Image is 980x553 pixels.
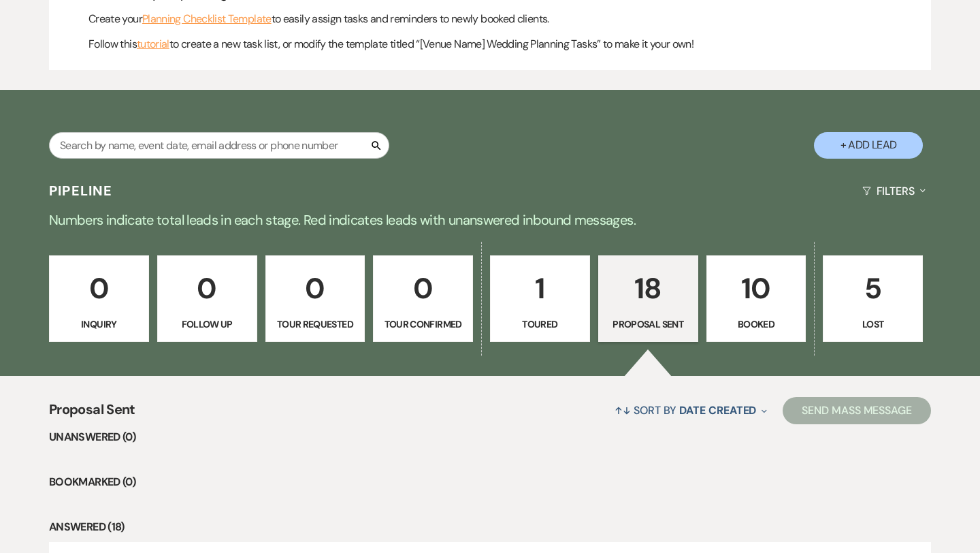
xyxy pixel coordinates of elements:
[615,403,631,417] span: ↑↓
[857,173,931,209] button: Filters
[49,518,931,536] li: Answered (18)
[49,255,149,343] a: 0Inquiry
[607,266,689,311] p: 18
[265,255,365,343] a: 0Tour Requested
[49,428,931,446] li: Unanswered (0)
[679,403,756,417] span: Date Created
[137,35,169,53] a: tutorial
[373,255,473,343] a: 0Tour Confirmed
[166,266,248,311] p: 0
[823,255,923,343] a: 5Lost
[49,132,389,159] input: Search by name, event date, email address or phone number
[382,266,464,311] p: 0
[832,317,914,332] p: Lost
[49,399,135,428] span: Proposal Sent
[607,317,689,332] p: Proposal Sent
[715,317,798,332] p: Booked
[142,10,272,28] a: Planning Checklist Template
[706,255,806,343] a: 10Booked
[609,392,772,428] button: Sort By Date Created
[783,397,931,424] button: Send Mass Message
[88,35,922,53] p: Follow this to create a new task list, or modify the template titled “[Venue Name] Wedding Planni...
[88,10,922,28] p: Create your to easily assign tasks and reminders to newly booked clients.
[166,317,248,332] p: Follow Up
[499,266,581,311] p: 1
[49,181,113,200] h3: Pipeline
[382,317,464,332] p: Tour Confirmed
[715,266,798,311] p: 10
[832,266,914,311] p: 5
[274,266,357,311] p: 0
[499,317,581,332] p: Toured
[814,132,923,159] button: + Add Lead
[58,317,140,332] p: Inquiry
[490,255,590,343] a: 1Toured
[274,317,357,332] p: Tour Requested
[157,255,257,343] a: 0Follow Up
[58,266,140,311] p: 0
[598,255,698,343] a: 18Proposal Sent
[49,473,931,491] li: Bookmarked (0)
